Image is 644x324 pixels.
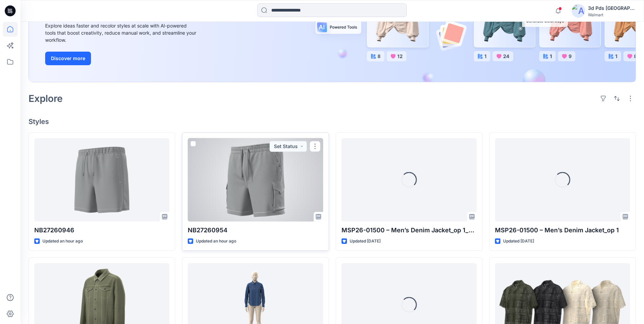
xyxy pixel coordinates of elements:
p: Updated an hour ago [42,238,83,245]
h4: Styles [29,118,636,126]
div: 3d Pds [GEOGRAPHIC_DATA] [588,4,636,12]
p: Updated [DATE] [350,238,381,245]
div: Explore ideas faster and recolor styles at scale with AI-powered tools that boost creativity, red... [45,22,198,43]
button: Discover more [45,52,91,65]
p: Updated an hour ago [196,238,236,245]
p: MSP26-01500 – Men’s Denim Jacket_op 1 [495,226,630,235]
p: NB27260946 [34,226,169,235]
div: Walmart [588,12,636,17]
h2: Explore [29,93,63,104]
p: Updated [DATE] [503,238,534,245]
p: MSP26-01500 – Men’s Denim Jacket_op 1_RECOLOR [342,226,477,235]
a: NB27260946 [34,138,169,221]
a: Discover more [45,52,198,65]
p: NB27260954 [188,226,323,235]
img: avatar [572,4,585,18]
a: NB27260954 [188,138,323,221]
